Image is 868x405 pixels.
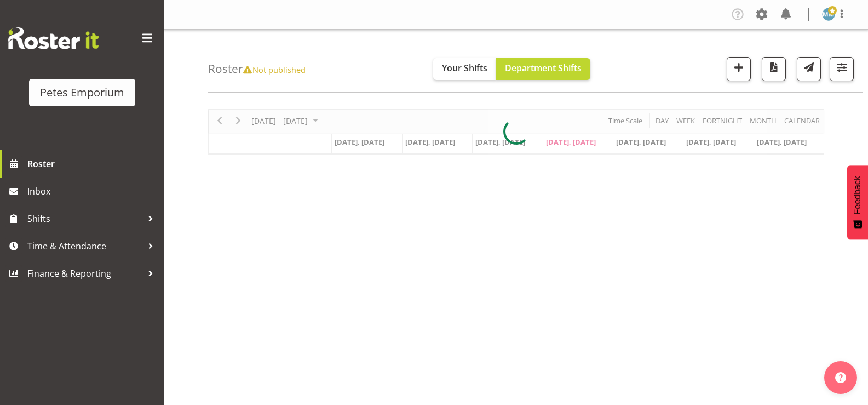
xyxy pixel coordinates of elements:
[853,176,863,214] span: Feedback
[243,64,305,75] span: Not published
[27,210,142,227] span: Shifts
[442,62,487,74] span: Your Shifts
[830,57,854,81] button: Filter Shifts
[822,8,835,21] img: mandy-mosley3858.jpg
[727,57,751,81] button: Add a new shift
[835,372,846,383] img: help-xxl-2.png
[505,62,582,74] span: Department Shifts
[433,58,496,80] button: Your Shifts
[27,156,159,172] span: Roster
[27,183,159,199] span: Inbox
[797,57,821,81] button: Send a list of all shifts for the selected filtered period to all rostered employees.
[496,58,590,80] button: Department Shifts
[8,27,99,49] img: Rosterit website logo
[27,265,142,282] span: Finance & Reporting
[27,238,142,254] span: Time & Attendance
[847,165,868,239] button: Feedback - Show survey
[208,62,305,75] h4: Roster
[762,57,786,81] button: Download a PDF of the roster according to the set date range.
[40,84,124,101] div: Petes Emporium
